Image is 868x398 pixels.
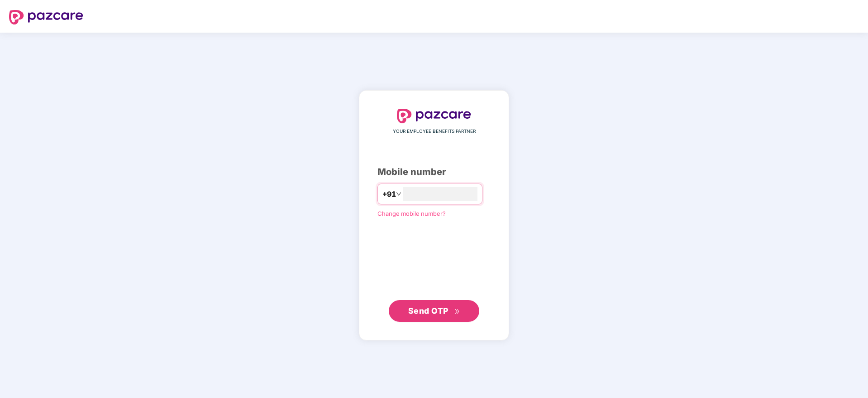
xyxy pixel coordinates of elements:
[393,128,476,135] span: YOUR EMPLOYEE BENEFITS PARTNER
[377,210,446,217] a: Change mobile number?
[9,10,83,24] img: logo
[389,300,479,322] button: Send OTPdouble-right
[382,189,396,200] span: +91
[377,165,491,179] div: Mobile number
[408,306,448,315] span: Send OTP
[454,309,460,315] span: double-right
[396,191,401,197] span: down
[397,109,471,123] img: logo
